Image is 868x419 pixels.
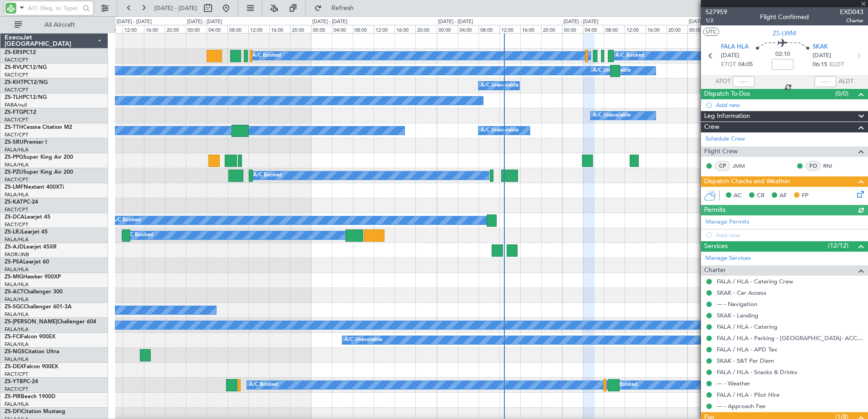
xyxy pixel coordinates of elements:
div: A/C Unavailable [593,64,631,78]
span: ZS-LWM [773,29,796,38]
a: FALA/HLA [5,161,29,168]
div: 20:00 [541,25,562,33]
a: FALA/HLA [5,266,29,273]
a: FALA / HLA - Pilot Hire [717,391,779,399]
div: 16:00 [646,25,666,33]
a: FALA/HLA [5,341,29,348]
div: 04:00 [583,25,604,33]
span: 06:15 [813,60,827,69]
a: ZS-SGCChallenger 601-3A [5,304,72,310]
div: 00:00 [437,25,458,33]
div: 20:00 [666,25,687,33]
div: [DATE] - [DATE] [117,18,152,26]
a: FALA/HLA [5,191,29,198]
div: 00:00 [562,25,583,33]
a: ZS-DEXFalcon 900EX [5,364,58,370]
span: 1/2 [705,17,727,24]
span: ZS-KAT [5,200,23,205]
span: ZS-SGC [5,304,24,310]
a: FACT/CPT [5,117,28,123]
span: ZS-ERS [5,50,23,55]
div: [DATE] - [DATE] [689,18,724,26]
div: A/C Unavailable [481,124,518,137]
input: A/C (Reg. or Type) [28,1,80,15]
a: ZS-DFICitation Mustang [5,409,65,414]
a: --- - Weather [717,380,750,387]
a: FACT/CPT [5,72,28,78]
div: A/C Booked [253,169,282,182]
span: ZS-NGS [5,349,25,355]
div: [DATE] - [DATE] [438,18,473,26]
div: A/C Booked [112,214,141,227]
span: ZS-DCA [5,214,25,220]
a: ZS-PSALearjet 60 [5,259,49,265]
span: Dispatch To-Dos [704,89,750,99]
a: ZS-[PERSON_NAME]Challenger 604 [5,319,96,325]
a: JMM [732,162,753,170]
span: FP [802,191,809,200]
a: FABA/null [5,102,27,108]
a: --- - Approach Fee [717,402,765,410]
a: FACT/CPT [5,386,28,393]
div: 16:00 [395,25,415,33]
div: 20:00 [415,25,436,33]
div: A/C Unavailable [481,79,518,93]
span: ZS-LRJ [5,229,22,235]
div: Flight Confirmed [760,12,809,22]
div: [DATE] - [DATE] [187,18,222,26]
div: 12:00 [248,25,269,33]
div: 08:00 [478,25,499,33]
div: A/C Unavailable [593,109,631,122]
a: FACT/CPT [5,132,28,138]
a: ZS-FTGPC12 [5,110,36,115]
a: ZS-TTHCessna Citation M2 [5,125,72,130]
div: 16:00 [520,25,541,33]
span: Charter [704,265,726,276]
a: FALA/HLA [5,296,29,303]
span: ZS-MIG [5,274,23,280]
a: ZS-PIRBeech 1900D [5,394,55,400]
a: SKAK - Car Access [717,289,766,297]
div: 00:00 [186,25,207,33]
a: FALA/HLA [5,401,29,408]
a: FAOR/JNB [5,251,29,258]
a: FALA/HLA [5,236,29,243]
button: Refresh [310,1,365,15]
span: ZS-PPG [5,155,23,160]
span: ZS-TTH [5,125,23,130]
span: EXD043 [840,7,863,17]
a: ZS-MIGHawker 900XP [5,274,61,280]
span: Refresh [324,5,362,11]
a: FALA / HLA - Snacks & Drinks [717,368,797,376]
span: ZS-DEX [5,364,24,370]
span: Leg Information [704,111,750,122]
span: ZS-TLH [5,95,23,100]
span: [DATE] [813,51,831,60]
div: 04:00 [207,25,227,33]
span: Charter [840,17,863,24]
div: 08:00 [604,25,625,33]
span: [DATE] [721,51,740,60]
div: FO [806,161,821,171]
a: FALA / HLA - Catering [717,323,777,331]
a: FALA / HLA - Parking - [GEOGRAPHIC_DATA]- ACC # 1800 [717,334,863,342]
a: ZS-DCALearjet 45 [5,214,50,220]
span: (0/0) [835,89,848,98]
div: A/C Booked [249,378,278,392]
div: 16:00 [269,25,290,33]
a: FALA / HLA - Catering Crew [717,278,793,285]
span: SKAK [813,43,828,52]
div: 00:00 [687,25,708,33]
a: ZS-FCIFalcon 900EX [5,334,55,340]
span: ELDT [829,60,844,69]
span: ETOT [721,60,736,69]
a: FACT/CPT [5,176,28,183]
span: FALA HLA [721,43,749,52]
span: Services [704,241,728,252]
a: FACT/CPT [5,221,28,228]
div: 04:00 [332,25,353,33]
span: ZS-KHT [5,80,24,85]
span: [DATE] - [DATE] [154,4,197,12]
div: A/C Booked [124,229,153,242]
a: FALA/HLA [5,281,29,288]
